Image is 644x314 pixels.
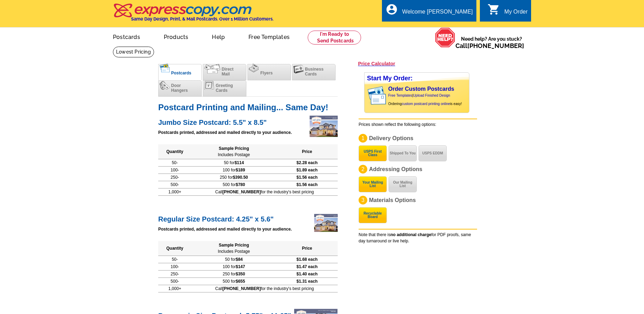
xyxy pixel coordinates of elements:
img: background image for postcard [365,84,370,107]
button: Shipped To You [389,145,417,161]
span: $780 [236,182,245,187]
span: $147 [236,264,245,269]
th: Price [276,144,338,159]
div: 3 [359,196,367,204]
span: Addressing Options [369,166,422,172]
div: 1 [359,134,367,143]
div: 2 [359,165,367,174]
div: Start My Order: [365,73,469,84]
span: $1.56 each [297,175,318,180]
a: Products [153,28,200,45]
div: Note that there is for PDF proofs, same day turnaround or live help. [359,229,477,244]
img: help [435,27,455,48]
span: Prices shown reflect the following options: [359,122,436,127]
img: directmail.png [204,64,220,73]
td: 1,000+ [158,188,191,195]
a: Free Templates [237,28,301,45]
img: flyers.png [249,64,259,72]
img: greetingcards.png [204,81,214,90]
span: $390.50 [233,175,248,180]
span: Greeting Cards [216,83,233,93]
button: USPS First Class [359,145,387,161]
span: | Ordering is easy! [388,94,462,106]
span: Flyers [260,71,273,75]
th: Sample Pricing [191,144,276,159]
span: $2.28 each [297,160,318,165]
span: Includes Postage [218,249,250,254]
a: Upload Finished Design [413,94,450,97]
th: Quantity [158,144,191,159]
a: Same Day Design, Print, & Mail Postcards. Over 1 Million Customers. [113,8,274,22]
div: My Order [504,9,528,18]
td: 250- [158,270,191,277]
a: [PHONE_NUMBER] [467,42,524,49]
td: 100 for [191,166,276,174]
span: $84 [236,257,243,262]
span: Delivery Options [369,135,413,141]
button: Your Mailing List [359,176,387,192]
td: 50- [158,256,191,263]
td: 500- [158,277,191,285]
a: custom postcard printing online [402,102,450,106]
td: 100- [158,263,191,270]
img: post card showing stamp and address area [366,84,391,107]
span: $1.56 each [297,182,318,187]
strong: Postcards printed, addressed and mailed directly to your audience. [158,130,292,135]
button: Our Mailing List [389,176,417,192]
td: 500 for [191,277,276,285]
span: $1.47 each [297,264,318,269]
a: Postcards [102,28,151,45]
i: shopping_cart [488,3,500,16]
span: $1.89 each [297,168,318,172]
span: Need help? Are you stuck? [455,35,528,49]
a: Help [201,28,236,45]
img: doorhangers.png [160,81,170,90]
h2: Jumbo Size Postcard: 5.5" x 8.5" [158,116,338,127]
td: 100- [158,166,191,174]
b: [PHONE_NUMBER] [222,286,261,291]
a: Order Custom Postcards [388,86,454,92]
td: Call for the industry's best pricing [191,188,338,195]
h2: Regular Size Postcard: 4.25" x 5.6" [158,213,338,223]
span: Direct Mail [222,67,233,77]
td: 500 for [191,181,276,188]
a: Free Templates [388,94,412,97]
span: $655 [236,279,245,284]
button: USPS EDDM [419,145,447,161]
img: businesscards.png [293,65,304,73]
i: account_circle [385,3,398,16]
td: 250 for [191,174,276,181]
iframe: To enrich screen reader interactions, please activate Accessibility in Grammarly extension settings [505,152,644,314]
span: Postcards [171,71,191,75]
span: Includes Postage [218,152,250,157]
span: $1.40 each [297,272,318,276]
td: 50- [158,159,191,166]
strong: Postcards printed, addressed and mailed directly to your audience. [158,227,292,232]
th: Sample Pricing [191,241,276,256]
span: $1.31 each [297,279,318,284]
td: 50 for [191,256,276,263]
td: 50 for [191,159,276,166]
td: 250- [158,174,191,181]
b: [PHONE_NUMBER] [222,190,261,194]
h1: Postcard Printing and Mailing... Same Day! [158,104,338,111]
h4: Same Day Design, Print, & Mail Postcards. Over 1 Million Customers. [131,16,274,22]
td: Call for the industry's best pricing [191,285,338,292]
td: 250 for [191,270,276,277]
button: Recyclable Board [359,207,387,223]
td: 1,000+ [158,285,191,292]
span: Door Hangers [171,83,188,93]
span: $114 [235,160,244,165]
span: $1.68 each [297,257,318,262]
a: shopping_cart My Order [488,8,528,16]
span: Call [455,42,524,49]
td: 500- [158,181,191,188]
span: Materials Options [369,197,416,203]
a: Price Calculator [358,61,395,67]
span: $350 [236,272,245,276]
th: Quantity [158,241,191,256]
span: Business Cards [305,67,323,77]
img: postcards_c.png [160,64,170,72]
div: Welcome [PERSON_NAME] [402,9,473,18]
